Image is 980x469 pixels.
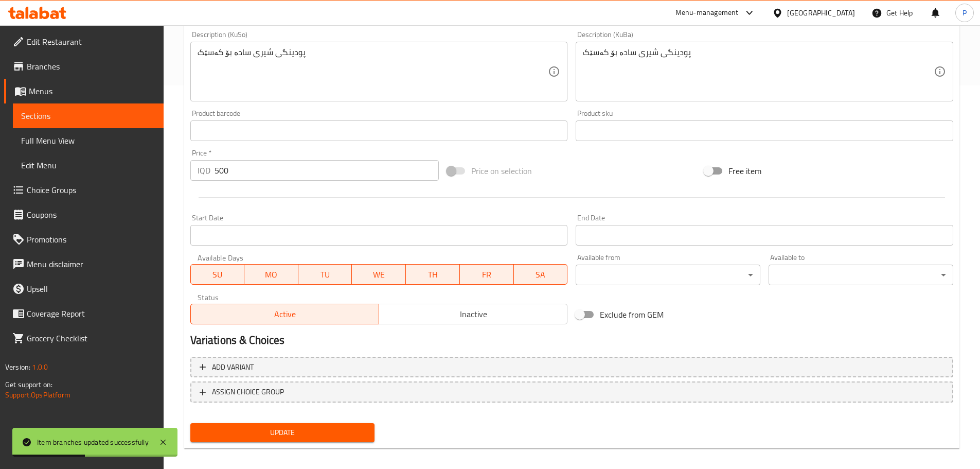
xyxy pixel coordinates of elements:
span: ASSIGN CHOICE GROUP [212,386,284,398]
input: Please enter price [215,160,439,181]
div: ​ [576,265,760,285]
a: Branches [4,54,164,79]
textarea: پودینگی شیری سادە بۆ کەسێک [198,47,548,96]
h2: Variations & Choices [190,333,953,348]
div: Item branches updated successfully [37,437,149,448]
span: Add variant [212,361,254,374]
a: Choice Groups [4,178,164,202]
button: Inactive [379,304,567,324]
span: SA [518,267,564,282]
span: Active [195,307,375,322]
span: FR [464,267,510,282]
input: Please enter product sku [576,120,953,141]
span: SU [195,267,241,282]
span: MO [248,267,294,282]
button: MO [244,264,298,285]
div: [GEOGRAPHIC_DATA] [787,7,855,19]
span: Branches [27,60,155,73]
span: WE [356,267,402,282]
a: Coupons [4,202,164,227]
span: Promotions [27,233,155,246]
button: FR [460,264,514,285]
span: Price on selection [471,165,532,177]
a: Grocery Checklist [4,326,164,351]
span: 1.0.0 [32,360,48,374]
a: Promotions [4,227,164,252]
span: Version: [5,360,30,374]
button: TU [298,264,352,285]
div: Menu-management [675,7,739,19]
span: Upsell [27,283,155,295]
span: Grocery Checklist [27,332,155,344]
button: Update [190,423,375,442]
button: Add variant [190,357,953,378]
p: IQD [198,164,210,177]
span: TH [410,267,456,282]
span: Get support on: [5,378,52,391]
button: WE [352,264,406,285]
button: SA [514,264,568,285]
span: Update [199,426,367,439]
span: Menu disclaimer [27,258,155,270]
span: TU [302,267,348,282]
span: Coverage Report [27,307,155,320]
a: Support.OpsPlatform [5,388,70,402]
span: Inactive [383,307,563,322]
button: TH [406,264,460,285]
a: Menu disclaimer [4,252,164,276]
span: Coupons [27,209,155,221]
a: Edit Restaurant [4,29,164,54]
button: ASSIGN CHOICE GROUP [190,381,953,403]
div: ​ [769,265,953,285]
a: Sections [13,103,164,128]
span: P [963,7,967,19]
a: Coverage Report [4,301,164,326]
a: Upsell [4,276,164,301]
span: Edit Restaurant [27,36,155,48]
button: SU [190,264,245,285]
button: Active [190,304,379,324]
a: Menus [4,79,164,103]
span: Full Menu View [21,134,155,147]
span: Sections [21,110,155,122]
textarea: پودینگی شیری سادە بۆ کەسێک [583,47,934,96]
span: Exclude from GEM [600,308,664,321]
a: Full Menu View [13,128,164,153]
span: Edit Menu [21,159,155,171]
span: Free item [728,165,761,177]
input: Please enter product barcode [190,120,568,141]
span: Menus [29,85,155,97]
span: Choice Groups [27,184,155,196]
a: Edit Menu [13,153,164,178]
